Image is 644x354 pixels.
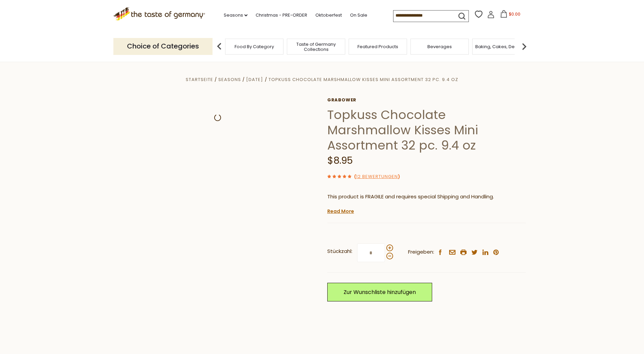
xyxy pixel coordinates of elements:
[327,107,526,153] h1: Topkuss Chocolate Marshmallow Kisses Mini Assortment 32 pc. 9.4 oz
[356,173,398,180] a: 12 Bewertungen
[213,40,226,53] img: previous arrow
[327,247,352,256] strong: Stückzahl:
[315,12,342,19] a: Oktoberfest
[327,97,526,103] a: Grabower
[357,44,398,49] a: Featured Products
[496,10,525,20] button: $0.00
[327,283,432,301] a: Zur Wunschliste hinzufügen
[350,12,367,19] a: On Sale
[357,243,385,262] input: Stückzahl:
[186,76,213,83] a: Startseite
[327,154,353,167] span: $8.95
[218,76,241,83] a: Seasons
[269,76,458,83] a: Topkuss Chocolate Marshmallow Kisses Mini Assortment 32 pc. 9.4 oz
[289,42,343,52] a: Taste of Germany Collections
[427,44,452,49] a: Beverages
[475,44,528,49] a: Baking, Cakes, Desserts
[327,208,354,215] a: Read More
[256,12,307,19] a: Christmas - PRE-ORDER
[509,11,520,17] span: $0.00
[408,248,434,256] span: Freigeben:
[354,173,400,180] span: ( )
[224,12,247,19] a: Seasons
[246,76,263,83] a: [DATE]
[113,38,213,55] p: Choice of Categories
[327,193,526,201] p: This product is FRAGILE and requires special Shipping and Handling.
[235,44,274,49] a: Food By Category
[334,206,526,215] li: We will ship this product in heat-protective, cushioned packaging and ice during warm weather mon...
[517,40,531,53] img: next arrow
